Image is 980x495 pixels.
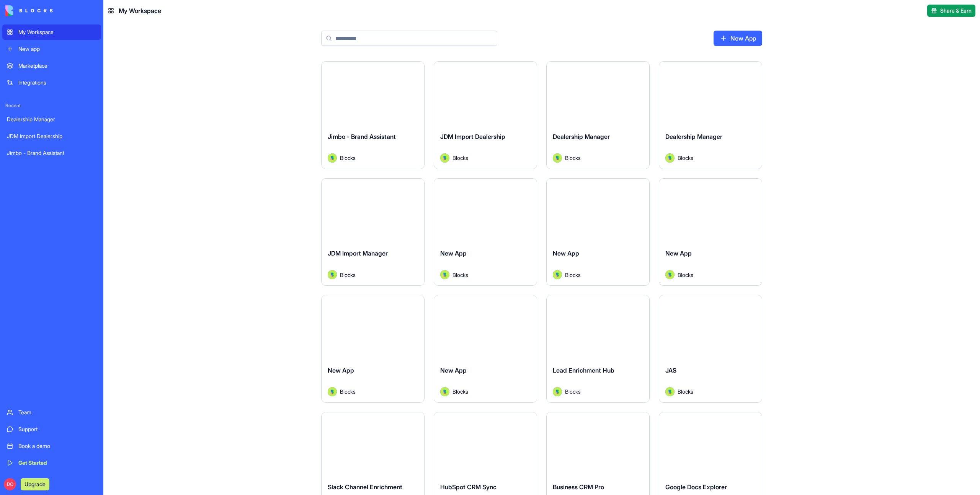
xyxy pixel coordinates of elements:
span: Blocks [678,154,693,162]
a: Marketplace [2,58,101,73]
span: New App [328,366,354,374]
span: Share & Earn [940,7,972,15]
a: Team [2,405,101,420]
div: Get Started [18,459,96,467]
a: New AppAvatarBlocks [434,295,537,403]
a: JASAvatarBlocks [659,295,762,403]
a: Jimbo - Brand AssistantAvatarBlocks [321,61,425,169]
img: Avatar [440,270,449,279]
a: My Workspace [2,24,101,40]
span: JAS [665,366,676,374]
img: Avatar [440,153,449,163]
span: Blocks [452,154,468,162]
span: Dealership Manager [553,133,610,140]
span: Blocks [452,271,468,279]
a: Get Started [2,455,101,471]
span: Blocks [565,388,581,396]
div: Team [18,409,96,416]
span: Dealership Manager [665,133,722,140]
a: New App [714,31,762,46]
a: JDM Import DealershipAvatarBlocks [434,61,537,169]
span: Jimbo - Brand Assistant [328,133,396,140]
div: My Workspace [18,28,96,36]
span: Google Docs Explorer [665,483,727,491]
span: Slack Channel Enrichment [328,483,402,491]
span: New App [440,249,467,257]
a: New app [2,41,101,57]
a: JDM Import Dealership [2,129,101,144]
div: Jimbo - Brand Assistant [7,149,96,157]
a: Dealership ManagerAvatarBlocks [659,61,762,169]
img: Avatar [665,270,675,279]
span: My Workspace [119,6,161,15]
span: JDM Import Dealership [440,133,505,140]
span: JDM Import Manager [328,249,388,257]
button: Upgrade [21,478,49,490]
img: Avatar [440,387,449,396]
span: New App [440,366,467,374]
a: New AppAvatarBlocks [434,178,537,286]
img: Avatar [665,387,675,396]
span: Blocks [340,271,356,279]
a: Jimbo - Brand Assistant [2,145,101,161]
span: Blocks [452,388,468,396]
span: New App [665,249,692,257]
a: Dealership ManagerAvatarBlocks [546,61,650,169]
img: Avatar [553,387,562,396]
img: Avatar [328,153,337,163]
img: Avatar [665,153,675,163]
img: Avatar [553,153,562,163]
a: New AppAvatarBlocks [659,178,762,286]
div: Integrations [18,79,96,86]
span: Recent [2,103,101,109]
span: Blocks [340,154,356,162]
span: Blocks [678,388,693,396]
img: logo [5,5,53,16]
img: Avatar [328,270,337,279]
div: Book a demo [18,442,96,450]
span: New App [553,249,579,257]
div: Dealership Manager [7,116,96,123]
a: Upgrade [21,480,49,488]
div: New app [18,45,96,53]
div: Marketplace [18,62,96,70]
span: HubSpot CRM Sync [440,483,497,491]
div: Support [18,425,96,433]
div: JDM Import Dealership [7,132,96,140]
img: Avatar [553,270,562,279]
a: Book a demo [2,438,101,454]
span: Blocks [340,388,356,396]
span: DO [4,478,16,490]
span: Blocks [678,271,693,279]
a: JDM Import ManagerAvatarBlocks [321,178,425,286]
a: New AppAvatarBlocks [321,295,425,403]
a: Lead Enrichment HubAvatarBlocks [546,295,650,403]
img: Avatar [328,387,337,396]
button: Share & Earn [927,5,975,17]
a: Support [2,422,101,437]
span: Lead Enrichment Hub [553,366,614,374]
a: Integrations [2,75,101,90]
a: New AppAvatarBlocks [546,178,650,286]
span: Blocks [565,154,581,162]
a: Dealership Manager [2,112,101,127]
span: Blocks [565,271,581,279]
span: Business CRM Pro [553,483,604,491]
